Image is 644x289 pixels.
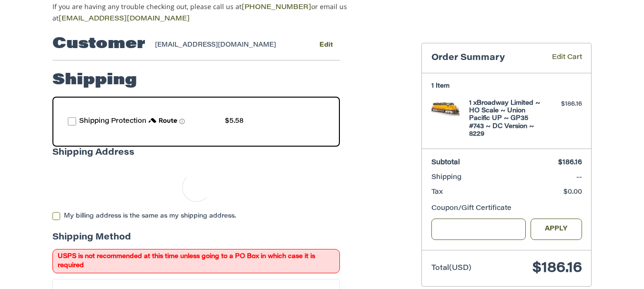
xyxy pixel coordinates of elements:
[531,219,582,240] button: Apply
[312,38,340,52] button: Edit
[179,119,185,124] span: Learn more
[431,265,471,272] span: Total (USD)
[532,261,582,276] span: $186.16
[242,4,311,11] a: [PHONE_NUMBER]
[52,147,134,164] legend: Shipping Address
[431,82,582,90] h3: 1 Item
[431,159,460,166] span: Subtotal
[59,16,190,22] a: [EMAIL_ADDRESS][DOMAIN_NAME]
[52,249,340,273] span: USPS is not recommended at this time unless going to a PO Box in which case it is required
[52,35,145,54] h2: Customer
[431,174,461,181] span: Shipping
[538,53,582,64] a: Edit Cart
[563,189,582,196] span: $0.00
[155,40,294,50] div: [EMAIL_ADDRESS][DOMAIN_NAME]
[431,204,582,214] div: Coupon/Gift Certificate
[52,1,377,24] p: If you are having any trouble checking out, please call us at or email us at
[52,231,131,249] legend: Shipping Method
[544,100,582,109] div: $186.16
[52,212,340,220] label: My billing address is the same as my shipping address.
[68,112,325,131] div: route shipping protection selector element
[79,118,146,125] span: Shipping Protection
[52,71,137,90] h2: Shipping
[431,219,526,240] input: Gift Certificate or Coupon Code
[431,53,538,64] h3: Order Summary
[225,117,244,127] div: $5.58
[431,189,443,196] span: Tax
[469,100,542,138] h4: 1 x Broadway Limited ~ HO Scale ~ Union Pacific UP ~ GP35 #743 ~ DC Version ~ 8229
[576,174,582,181] span: --
[558,159,582,166] span: $186.16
